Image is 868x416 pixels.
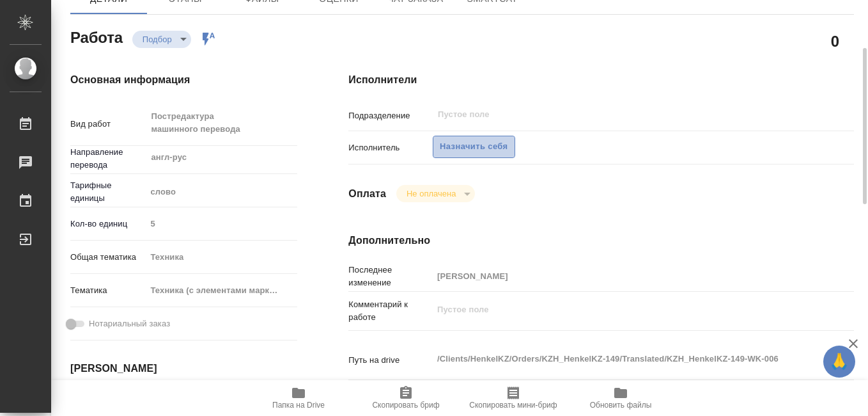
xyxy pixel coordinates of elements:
span: Нотариальный заказ [89,317,170,330]
span: Обновить файлы [590,401,652,410]
textarea: /Clients/HenkelKZ/Orders/KZH_HenkelKZ-149/Translated/KZH_HenkelKZ-149-WK-006 [433,348,812,370]
h2: 0 [831,30,839,52]
input: Пустое поле [146,214,297,233]
button: Назначить себя [433,136,515,158]
p: Последнее изменение [348,264,433,289]
button: Папка на Drive [245,380,352,416]
button: Подбор [139,34,176,45]
span: Папка на Drive [272,401,325,410]
p: Подразделение [348,109,433,122]
button: Скопировать мини-бриф [460,380,567,416]
p: Кол-во единиц [70,218,146,230]
h4: Исполнители [348,72,854,88]
p: Тарифные единицы [70,179,146,205]
div: Подбор [132,31,191,48]
h4: [PERSON_NAME] [70,361,297,376]
span: 🙏 [828,348,850,375]
input: Пустое поле [433,267,812,285]
h4: Основная информация [70,72,297,88]
span: Скопировать мини-бриф [469,401,557,410]
button: Скопировать бриф [352,380,460,416]
h4: Оплата [348,186,386,202]
p: Путь на drive [348,354,433,367]
button: Не оплачена [403,188,460,199]
div: Техника (с элементами маркетинга) [146,280,297,301]
div: Техника [146,246,297,268]
p: Комментарий к работе [348,298,433,324]
span: Скопировать бриф [372,401,439,410]
span: Назначить себя [440,140,508,154]
h2: Работа [70,25,123,48]
button: 🙏 [823,346,855,378]
p: Тематика [70,284,146,297]
div: слово [146,181,297,203]
p: Направление перевода [70,146,146,172]
button: Обновить файлы [567,380,674,416]
h4: Дополнительно [348,233,854,248]
p: Исполнитель [348,141,433,154]
p: Общая тематика [70,251,146,264]
input: Пустое поле [437,107,782,122]
p: Вид работ [70,118,146,131]
div: Подбор [396,185,475,202]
